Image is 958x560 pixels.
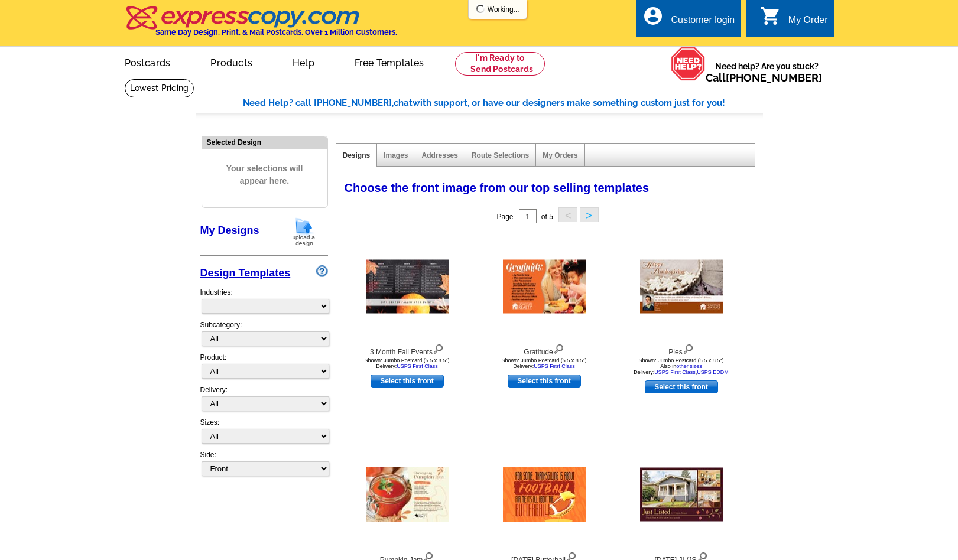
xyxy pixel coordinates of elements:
a: [PHONE_NUMBER] [726,71,822,84]
img: Gratitude [503,260,586,314]
div: Shown: Jumbo Postcard (5.5 x 8.5") Delivery: [479,357,609,369]
div: My Order [788,15,828,31]
img: view design details [433,341,444,354]
button: > [580,207,599,222]
i: shopping_cart [760,5,781,27]
a: USPS EDDM [697,369,729,375]
a: use this design [371,375,444,388]
a: Designs [343,151,371,159]
h4: Same Day Design, Print, & Mail Postcards. Over 1 Million Customers. [155,28,397,37]
div: Industries: [200,281,328,320]
a: shopping_cart My Order [760,13,828,28]
span: chat [394,97,413,108]
div: Shown: Jumbo Postcard (5.5 x 8.5") Delivery: [342,357,472,369]
img: help [671,47,706,81]
div: Sizes: [200,417,328,450]
div: Product: [200,352,328,385]
a: My Designs [200,224,259,236]
a: Products [191,48,271,76]
a: Help [274,48,333,76]
img: view design details [683,341,694,354]
a: use this design [508,375,581,388]
a: other sizes [676,363,702,369]
span: Your selections will appear here. [211,151,319,199]
img: Thanksgiving JL/JS [640,468,723,522]
img: 3 Month Fall Events [366,260,449,314]
img: Pumpkin Jam [366,467,449,522]
img: loading... [476,4,485,14]
i: account_circle [642,5,664,27]
div: Delivery: [200,385,328,417]
a: Route Selections [472,151,529,159]
div: Selected Design [202,136,327,148]
div: Subcategory: [200,320,328,352]
a: Postcards [106,48,190,76]
img: design-wizard-help-icon.png [316,265,328,277]
div: Pies [616,341,746,357]
a: USPS First Class [654,369,696,375]
img: Pies [640,260,723,314]
a: USPS First Class [397,363,438,369]
span: Choose the front image from our top selling templates [345,181,650,194]
a: Addresses [422,151,458,159]
a: account_circle Customer login [642,13,735,28]
span: Also in [660,363,702,369]
a: My Orders [543,151,577,159]
a: Images [384,151,408,159]
a: Design Templates [200,267,291,279]
span: Call [706,71,822,84]
div: Side: [200,450,328,477]
div: 3 Month Fall Events [342,341,472,357]
img: Thanksgiving Butterball [503,467,586,522]
a: Free Templates [336,48,443,76]
div: Need Help? call [PHONE_NUMBER], with support, or have our designers make something custom just fo... [243,96,763,110]
a: use this design [645,380,718,393]
a: USPS First Class [534,363,575,369]
img: upload-design [288,217,319,247]
div: Shown: Jumbo Postcard (5.5 x 8.5") Delivery: , [616,357,746,375]
button: < [558,207,577,222]
span: Page [496,213,513,221]
div: Customer login [671,15,735,31]
img: view design details [553,341,564,354]
a: Same Day Design, Print, & Mail Postcards. Over 1 Million Customers. [125,14,397,37]
div: Gratitude [479,341,609,357]
span: Need help? Are you stuck? [706,60,828,84]
span: of 5 [541,213,553,221]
